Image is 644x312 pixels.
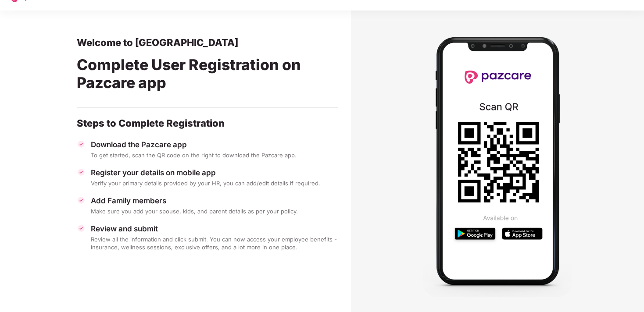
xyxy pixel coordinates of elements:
div: Add Family members [91,196,338,206]
div: Download the Pazcare app [91,140,338,149]
div: Complete User Registration on Pazcare app [77,49,338,102]
img: svg+xml;base64,PHN2ZyBpZD0iVGljay0zMngzMiIgeG1sbnM9Imh0dHA6Ly93d3cudzMub3JnLzIwMDAvc3ZnIiB3aWR0aD... [77,140,86,149]
img: svg+xml;base64,PHN2ZyBpZD0iVGljay0zMngzMiIgeG1sbnM9Imh0dHA6Ly93d3cudzMub3JnLzIwMDAvc3ZnIiB3aWR0aD... [77,196,86,205]
div: Verify your primary details provided by your HR, you can add/edit details if required. [91,179,338,187]
div: Make sure you add your spouse, kids, and parent details as per your policy. [91,207,338,215]
img: svg+xml;base64,PHN2ZyBpZD0iVGljay0zMngzMiIgeG1sbnM9Imh0dHA6Ly93d3cudzMub3JnLzIwMDAvc3ZnIiB3aWR0aD... [77,168,86,177]
div: Steps to Complete Registration [77,117,338,129]
div: Welcome to [GEOGRAPHIC_DATA] [77,36,338,49]
div: Review all the information and click submit. You can now access your employee benefits - insuranc... [91,235,338,251]
img: svg+xml;base64,PHN2ZyBpZD0iVGljay0zMngzMiIgeG1sbnM9Imh0dHA6Ly93d3cudzMub3JnLzIwMDAvc3ZnIiB3aWR0aD... [77,224,86,233]
div: To get started, scan the QR code on the right to download the Pazcare app. [91,151,338,159]
img: Mobile [423,25,572,297]
div: Review and submit [91,224,338,234]
div: Register your details on mobile app [91,168,338,177]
